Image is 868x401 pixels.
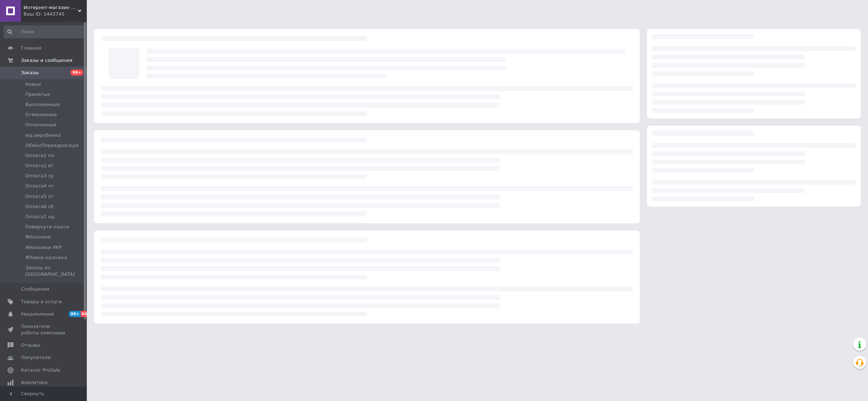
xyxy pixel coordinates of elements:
span: Аналитика [21,379,48,386]
span: Оплата3 ср [25,173,54,179]
span: Оплата5 пт [25,193,54,200]
span: Выполненные [25,101,60,108]
span: Показатели работы компании [21,323,67,336]
span: 66 [81,311,89,317]
span: Оплата4 чт [25,183,54,189]
span: ЯНаложки [25,234,51,240]
span: Оплата2 вт [25,162,54,169]
span: 99+ [71,69,83,76]
span: Сообщения [21,286,49,292]
span: 99+ [69,311,81,317]
span: Повернути кошти [25,224,69,230]
div: Ваш ID: 1443745 [24,11,87,17]
span: Каталог ProSale [21,367,60,373]
span: від виробника [25,132,61,139]
span: Оплата1 пн [25,152,54,159]
span: Принятые [25,91,50,98]
span: Заказы и сообщения [21,57,72,64]
span: Заказы из [GEOGRAPHIC_DATA] [25,265,85,278]
span: Покупатели [21,354,51,361]
span: ЯНаложки УКР [25,244,61,251]
span: Обмiн/Переадресація [25,142,78,149]
span: Оплата6 сб [25,203,54,210]
span: Товары и услуги [21,299,62,305]
span: Оплаченные [25,122,56,128]
span: Заказы [21,69,39,76]
span: Интернет-магазин «Omoda» [24,4,78,11]
span: Главная [21,45,41,51]
span: Оплата7 нд [25,214,54,220]
span: Отмененные [25,111,57,118]
input: Поиск [4,25,85,38]
span: Уведомления [21,311,54,317]
span: ЯПовна наложка [25,254,67,261]
span: Новые [25,81,41,88]
span: Отзывы [21,342,40,349]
